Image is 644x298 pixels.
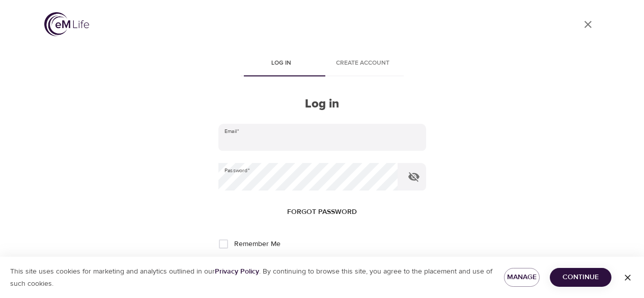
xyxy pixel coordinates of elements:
span: Log in [247,58,316,69]
span: Manage [512,271,531,284]
button: Manage [504,268,540,287]
span: Remember Me [234,239,281,250]
span: Create account [328,58,398,69]
span: Forgot password [287,206,357,219]
button: Continue [550,268,611,287]
a: Privacy Policy [215,267,259,276]
h2: Log in [218,97,426,112]
a: close [576,12,600,37]
div: disabled tabs example [218,52,426,76]
span: Continue [558,271,603,284]
button: Forgot password [283,203,361,222]
img: logo [44,12,89,36]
